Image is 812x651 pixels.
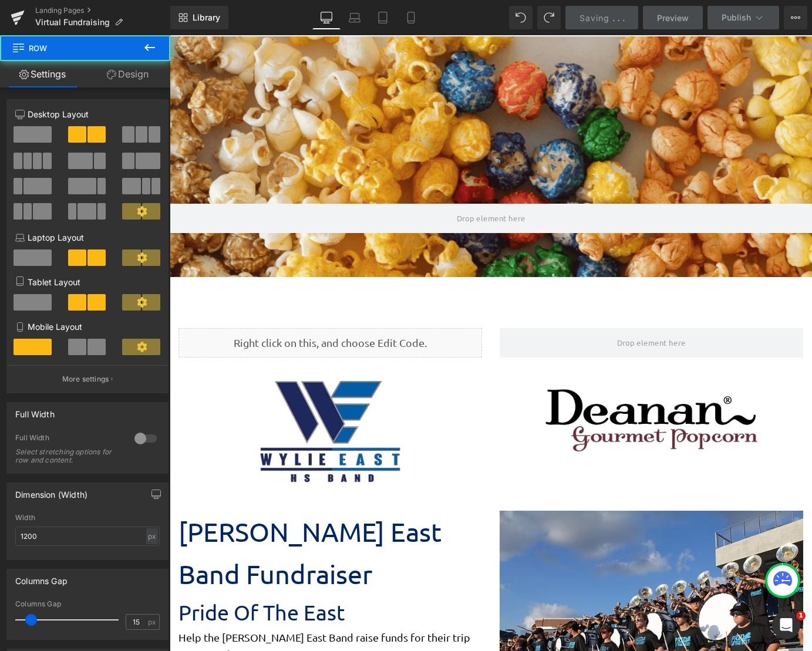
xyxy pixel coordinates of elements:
[35,18,110,27] span: Virtual Fundraising
[612,13,615,23] span: .
[772,611,800,639] iframe: Intercom live chat
[9,594,312,628] p: Help the [PERSON_NAME] East Band raise funds for their trip to nationals.
[15,231,160,244] p: Laptop Layout
[15,514,160,522] div: Width
[579,13,609,23] span: Saving
[397,6,425,29] a: Mobile
[35,6,170,15] a: Landing Pages
[707,6,779,29] button: Publish
[15,403,55,419] div: Full Width
[85,61,170,87] a: Design
[15,600,160,608] div: Columns Gap
[537,6,561,29] button: Redo
[312,6,341,29] a: Desktop
[15,483,87,500] div: Dimension (Width)
[62,374,109,384] p: More settings
[15,108,160,120] p: Desktop Layout
[193,12,220,23] span: Library
[722,13,751,22] span: Publish
[9,560,312,594] p: Pride Of The East
[657,12,689,24] span: Preview
[15,276,160,288] p: Tablet Layout
[12,35,129,61] span: Row
[7,365,168,393] button: More settings
[369,6,397,29] a: Tablet
[341,6,369,29] a: Laptop
[643,6,703,29] a: Preview
[15,433,123,446] div: Full Width
[170,6,228,29] a: New Library
[146,528,158,544] div: px
[796,611,806,620] span: 1
[617,13,619,23] span: .
[622,13,625,23] span: .
[9,475,312,560] p: [PERSON_NAME] East Band Fundraiser
[15,448,121,464] div: Select stretching options for row and content.
[15,321,160,333] p: Mobile Layout
[784,6,807,29] button: More
[148,618,158,626] span: px
[15,569,68,586] div: Columns Gap
[509,6,533,29] button: Undo
[15,527,160,546] input: auto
